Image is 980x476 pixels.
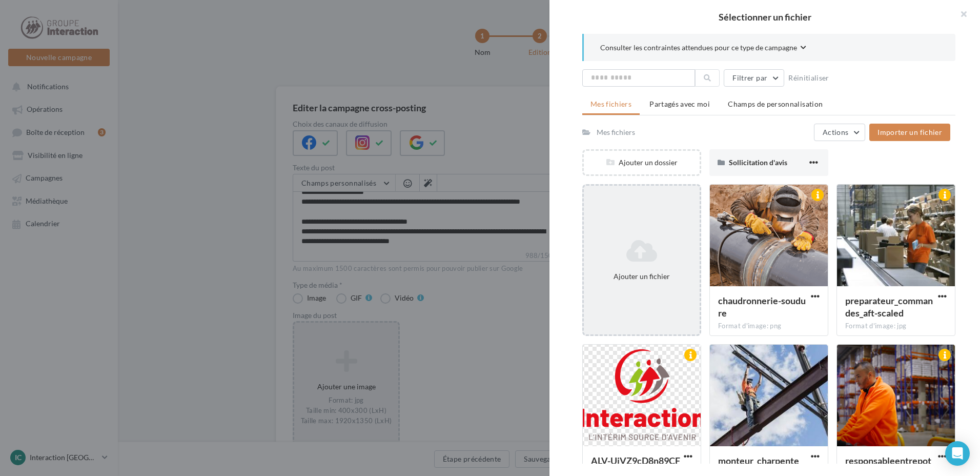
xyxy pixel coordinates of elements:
button: Filtrer par [724,69,784,87]
button: Réinitialiser [784,72,833,84]
span: chaudronnerie-soudure [718,295,806,319]
span: Sollicitation d'avis [729,158,787,167]
div: Format d'image: jpg [845,322,947,331]
div: Ajouter un fichier [588,271,696,282]
span: Partagés avec moi [649,100,710,108]
button: Actions [814,124,865,141]
span: Actions [823,128,848,136]
div: Format d'image: png [718,322,820,331]
div: Ajouter un dossier [584,157,700,168]
span: Importer un fichier [877,128,942,136]
div: Mes fichiers [597,127,635,137]
h2: Sélectionner un fichier [566,12,964,22]
span: Mes fichiers [590,100,631,108]
span: Consulter les contraintes attendues pour ce type de campagne [600,43,797,53]
span: Champs de personnalisation [728,100,823,108]
button: Importer un fichier [869,124,950,141]
button: Consulter les contraintes attendues pour ce type de campagne [600,42,806,55]
div: Open Intercom Messenger [945,441,970,466]
span: preparateur_commandes_aft-scaled [845,295,933,319]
